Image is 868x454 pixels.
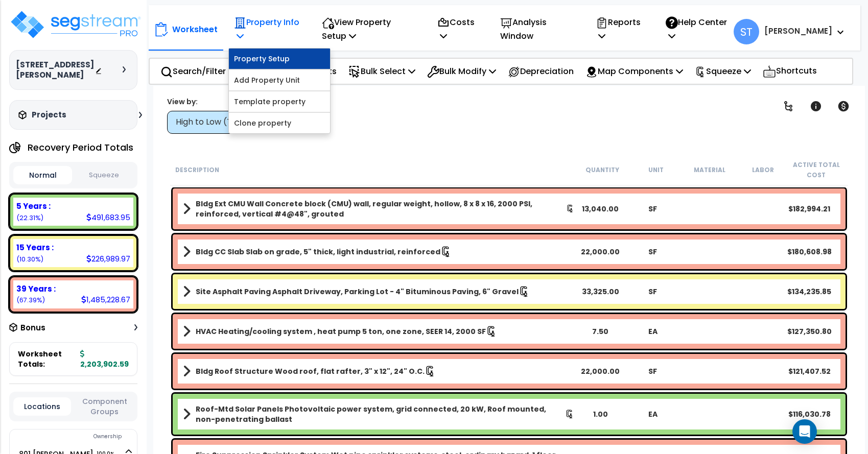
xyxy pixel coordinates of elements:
span: ST [734,19,759,44]
small: (10.30%) [16,255,43,264]
span: Worksheet Totals: [18,349,76,369]
div: $182,994.21 [783,204,835,214]
div: $121,407.52 [783,366,835,376]
p: Depreciation [508,64,574,78]
h4: Recovery Period Totals [28,142,133,153]
div: 13,040.00 [574,204,626,214]
a: Assembly Title [183,245,574,259]
small: Labor [752,166,774,174]
a: Assembly Title [183,284,574,299]
b: Site Asphalt Paving Asphalt Driveway, Parking Lot - 4" Bituminous Paving, 6" Gravel [196,286,519,297]
b: Roof-Mtd Solar Panels Photovoltaic power system, grid connected, 20 kW, Roof mounted, non-penetra... [196,404,565,424]
img: logo_pro_r.png [9,9,142,40]
a: Add Property Unit [229,70,330,90]
div: High to Low (Total Cost) [176,116,302,128]
a: Template property [229,91,330,112]
p: Analysis Window [500,15,574,43]
div: $180,608.98 [783,247,835,257]
h3: Bonus [20,324,45,332]
div: 1.00 [574,409,626,419]
a: Assembly Title [183,364,574,378]
div: $127,350.80 [783,326,835,337]
div: 22,000.00 [574,247,626,257]
div: $134,235.85 [783,286,835,297]
p: Shortcuts [763,64,817,79]
p: Bulk Select [348,64,415,78]
h3: Projects [32,110,66,120]
b: 39 Years : [16,283,56,294]
p: Squeeze [695,64,751,78]
p: Search/Filter [160,64,226,78]
button: Normal [13,166,72,184]
a: Property Setup [229,49,330,69]
small: Unit [648,166,664,174]
p: Costs [437,15,478,43]
div: 226,989.97 [86,253,130,264]
p: Reports [596,15,644,43]
div: 1,485,228.67 [81,294,130,305]
a: Clone property [229,113,330,133]
div: SF [626,286,678,297]
div: $116,030.78 [783,409,835,419]
div: EA [626,326,678,337]
p: Map Components [585,64,683,78]
button: Squeeze [75,166,133,184]
div: SF [626,366,678,376]
b: 5 Years : [16,201,51,211]
div: View by: [167,97,320,107]
small: Active Total Cost [793,161,840,179]
div: Depreciation [502,59,579,83]
div: 491,683.95 [86,212,130,223]
p: Worksheet [172,22,218,36]
div: Open Intercom Messenger [792,419,817,444]
div: 7.50 [574,326,626,337]
small: (67.39%) [16,296,45,304]
b: Bldg Roof Structure Wood roof, flat rafter, 3" x 12", 24" O.C. [196,366,425,376]
div: Shortcuts [757,59,823,84]
div: SF [626,247,678,257]
h3: [STREET_ADDRESS][PERSON_NAME] [16,60,95,80]
b: Bldg CC Slab Slab on grade, 5" thick, light industrial, reinforced [196,247,440,257]
b: [PERSON_NAME] [764,26,832,36]
div: 22,000.00 [574,366,626,376]
p: View Property Setup [322,15,415,43]
a: Assembly Title [183,404,574,424]
b: HVAC Heating/cooling system , heat pump 5 ton, one zone, SEER 14, 2000 SF [196,326,486,337]
b: Bldg Ext CMU Wall Concrete block (CMU) wall, regular weight, hollow, 8 x 8 x 16, 2000 PSI, reinfo... [196,199,566,219]
a: Assembly Title [183,199,574,219]
small: Material [694,166,725,174]
b: 2,203,902.59 [80,349,129,369]
div: SF [626,204,678,214]
button: Locations [13,397,71,416]
small: Description [175,166,219,174]
small: (22.31%) [16,213,43,222]
button: Component Groups [76,396,133,417]
div: EA [626,409,678,419]
p: Bulk Modify [427,64,496,78]
div: Ownership [30,431,137,443]
a: Assembly Title [183,324,574,339]
b: 15 Years : [16,242,54,253]
p: Property Info [234,15,300,43]
div: 33,325.00 [574,286,626,297]
p: Help Center [666,15,728,43]
small: Quantity [585,166,619,174]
